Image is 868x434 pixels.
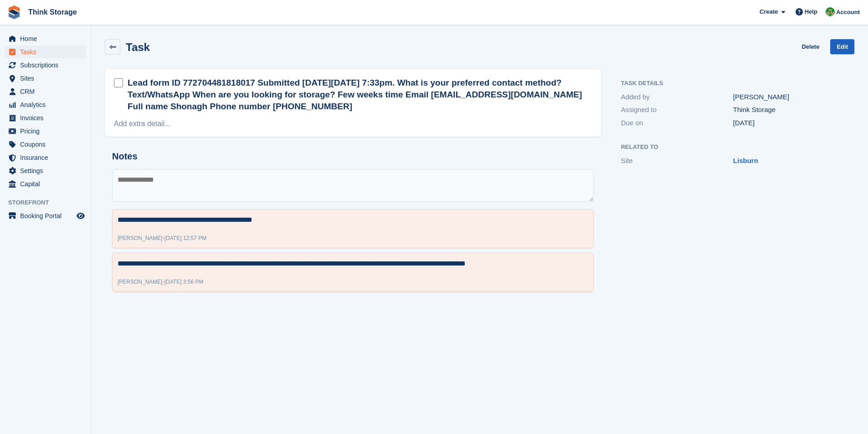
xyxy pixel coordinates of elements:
[5,59,86,71] a: menu
[805,7,817,16] span: Help
[75,210,86,221] a: Preview store
[5,98,86,111] a: menu
[20,178,75,190] span: Capital
[826,7,835,16] img: Sarah Mackie
[830,39,854,54] a: Edit
[20,125,75,138] span: Pricing
[760,7,778,16] span: Create
[5,138,86,151] a: menu
[20,164,75,177] span: Settings
[126,41,150,53] h2: Task
[8,198,91,207] span: Storefront
[114,120,171,128] a: Add extra detail...
[5,32,86,45] a: menu
[20,85,75,98] span: CRM
[118,234,206,242] div: -
[733,118,845,128] div: [DATE]
[20,32,75,45] span: Home
[5,112,86,124] a: menu
[5,164,86,177] a: menu
[621,92,733,102] div: Added by
[164,235,206,241] span: [DATE] 12:57 PM
[25,5,81,20] a: Think Storage
[801,39,819,54] a: Delete
[20,209,75,222] span: Booking Portal
[621,144,845,151] h2: Related to
[733,105,845,115] div: Think Storage
[112,151,594,162] h2: Notes
[621,80,845,87] h2: Task Details
[118,278,204,286] div: -
[118,279,163,285] span: [PERSON_NAME]
[5,178,86,190] a: menu
[5,72,86,85] a: menu
[20,72,75,85] span: Sites
[118,235,163,241] span: [PERSON_NAME]
[5,125,86,138] a: menu
[20,138,75,151] span: Coupons
[621,118,733,128] div: Due on
[164,279,204,285] span: [DATE] 3:56 PM
[733,157,758,164] a: Lisburn
[128,77,592,112] h2: Lead form ID 772704481818017 Submitted [DATE][DATE] 7:33pm. What is your preferred contact method...
[836,8,860,17] span: Account
[5,85,86,98] a: menu
[733,92,845,102] div: [PERSON_NAME]
[621,156,733,166] div: Site
[20,59,75,71] span: Subscriptions
[621,105,733,115] div: Assigned to
[20,46,75,58] span: Tasks
[5,209,86,222] a: menu
[20,151,75,164] span: Insurance
[5,151,86,164] a: menu
[20,112,75,124] span: Invoices
[7,5,21,19] img: stora-icon-8386f47178a22dfd0bd8f6a31ec36ba5ce8667c1dd55bd0f319d3a0aa187defe.svg
[5,46,86,58] a: menu
[20,98,75,111] span: Analytics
